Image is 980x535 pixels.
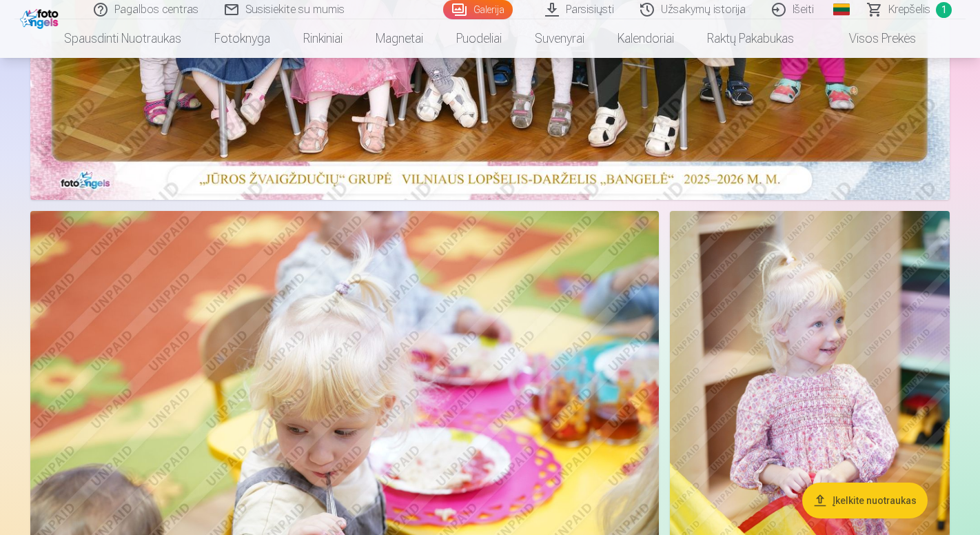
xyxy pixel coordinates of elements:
a: Suvenyrai [518,19,601,58]
img: /fa2 [20,6,62,29]
span: 1 [936,2,952,18]
a: Kalendoriai [601,19,691,58]
a: Fotoknyga [198,19,287,58]
a: Puodeliai [440,19,518,58]
button: Įkelkite nuotraukas [802,483,928,518]
span: Krepšelis [888,1,930,18]
a: Visos prekės [810,19,932,58]
a: Spausdinti nuotraukas [48,19,198,58]
a: Rinkiniai [287,19,359,58]
a: Raktų pakabukas [691,19,810,58]
a: Magnetai [359,19,440,58]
